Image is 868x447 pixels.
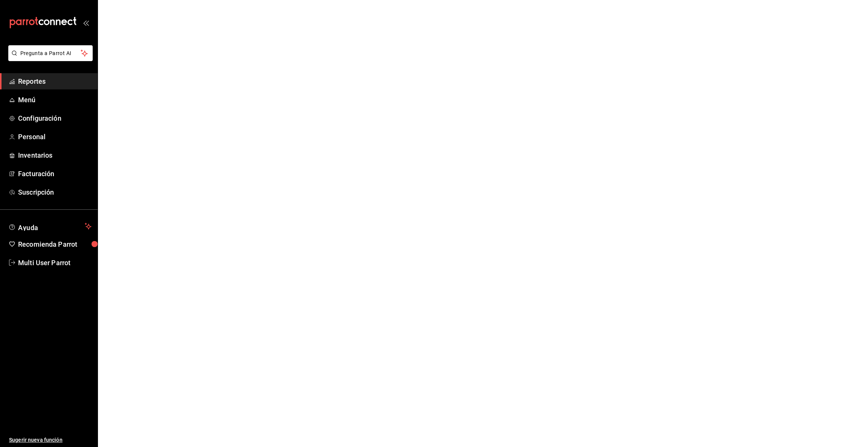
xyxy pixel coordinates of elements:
[18,258,92,268] span: Multi User Parrot
[18,239,92,249] span: Recomienda Parrot
[83,20,89,26] button: open_drawer_menu
[8,45,93,61] button: Pregunta a Parrot AI
[18,187,92,197] span: Suscripción
[9,436,92,444] span: Sugerir nueva función
[18,95,92,105] span: Menú
[18,150,92,160] span: Inventarios
[20,49,81,57] span: Pregunta a Parrot AI
[5,55,93,63] a: Pregunta a Parrot AI
[18,113,92,123] span: Configuración
[18,132,92,142] span: Personal
[18,76,92,86] span: Reportes
[18,169,92,179] span: Facturación
[18,222,82,231] span: Ayuda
